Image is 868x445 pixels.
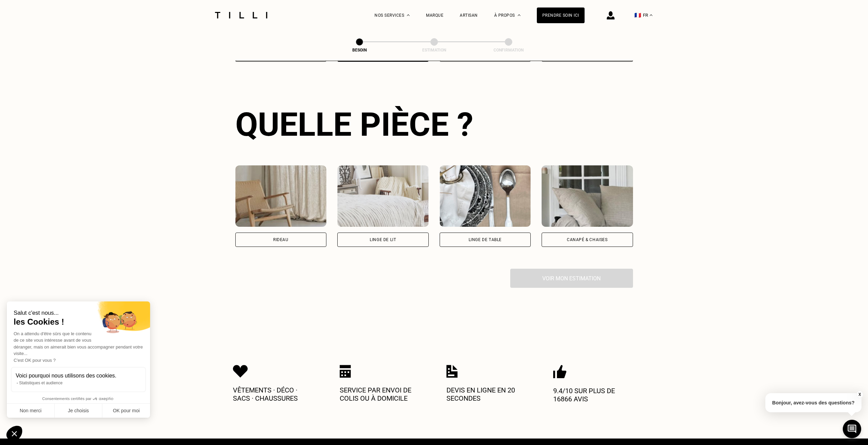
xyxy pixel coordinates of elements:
[426,13,443,18] a: Marque
[567,238,608,242] div: Canapé & chaises
[446,365,458,378] img: Icon
[212,12,270,18] img: Logo du service de couturière Tilli
[537,8,585,23] a: Prendre soin ici
[400,48,468,53] div: Estimation
[634,12,641,18] span: 🇫🇷
[553,387,635,403] p: 9.4/10 sur plus de 16866 avis
[337,165,429,227] img: Tilli retouche votre Linge de lit
[273,238,289,242] div: Rideau
[856,391,863,398] button: X
[469,238,502,242] div: Linge de table
[765,393,862,412] p: Bonjour, avez-vous des questions?
[233,386,315,402] p: Vêtements · Déco · Sacs · Chaussures
[650,14,652,16] img: menu déroulant
[542,165,633,227] img: Tilli retouche votre Canapé & chaises
[474,48,543,53] div: Confirmation
[460,13,478,18] a: Artisan
[340,365,351,378] img: Icon
[325,48,394,53] div: Besoin
[553,365,567,379] img: Icon
[407,14,410,16] img: Menu déroulant
[370,238,396,242] div: Linge de lit
[446,386,528,402] p: Devis en ligne en 20 secondes
[340,386,422,402] p: Service par envoi de colis ou à domicile
[235,165,327,227] img: Tilli retouche votre Rideau
[440,165,531,227] img: Tilli retouche votre Linge de table
[233,365,248,378] img: Icon
[518,14,520,16] img: Menu déroulant à propos
[235,105,633,144] div: Quelle pièce ?
[607,11,615,19] img: icône connexion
